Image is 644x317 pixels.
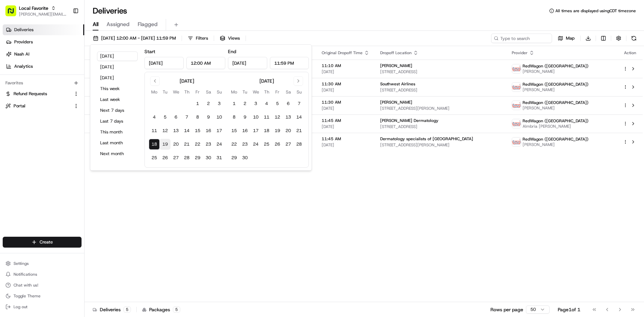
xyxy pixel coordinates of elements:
span: [STREET_ADDRESS][PERSON_NAME] [380,106,501,111]
span: Portal [14,103,25,109]
button: 11 [261,112,272,123]
button: 10 [250,112,261,123]
a: Portal [5,103,71,109]
img: time_to_eat_nevada_logo [512,101,521,110]
input: Clear [18,44,112,51]
th: Thursday [181,88,192,96]
span: Chat with us! [14,282,38,288]
button: 4 [149,112,160,123]
span: 11:45 AM [322,136,369,142]
span: Deliveries [14,27,33,33]
span: Toggle Theme [14,293,41,299]
button: 25 [149,152,160,163]
button: 26 [160,152,170,163]
span: [PERSON_NAME] [380,100,412,105]
button: 30 [239,152,250,163]
span: Nash AI [14,51,29,57]
button: Views [217,34,243,43]
th: Friday [192,88,203,96]
span: [STREET_ADDRESS] [380,124,501,129]
a: Analytics [3,61,84,72]
button: 24 [250,139,261,150]
button: 31 [214,152,225,163]
button: 3 [214,98,225,109]
button: 1 [192,98,203,109]
button: 17 [250,125,261,136]
button: [DATE] 12:00 AM - [DATE] 11:59 PM [90,34,179,43]
th: Wednesday [250,88,261,96]
button: 27 [170,152,181,163]
span: RedWagon ([GEOGRAPHIC_DATA]) [523,82,589,87]
button: Refund Requests [3,88,82,99]
span: Dropoff Location [380,50,412,56]
button: 14 [294,112,304,123]
span: Pylon [67,168,82,173]
th: Wednesday [170,88,181,96]
button: Notifications [3,270,82,279]
button: Go to next month [294,76,303,86]
button: Local Favorite[PERSON_NAME][EMAIL_ADDRESS][DOMAIN_NAME] [3,3,70,19]
button: See all [105,87,123,95]
button: 30 [203,152,214,163]
input: Type to search [491,34,552,43]
span: [PERSON_NAME] [523,69,589,74]
button: Log out [3,302,82,312]
button: 8 [229,112,239,123]
img: time_to_eat_nevada_logo [512,64,521,73]
span: Provider [512,50,528,56]
button: 10 [214,112,225,123]
p: Welcome 👋 [7,27,123,38]
label: Start [144,48,155,55]
th: Friday [272,88,283,96]
button: Settings [3,259,82,268]
button: 26 [272,139,283,150]
button: 16 [203,125,214,136]
a: Providers [3,37,84,47]
span: [DATE] [322,69,369,75]
button: 23 [203,139,214,150]
p: Rows per page [490,306,523,313]
img: 1732323095091-59ea418b-cfe3-43c8-9ae0-d0d06d6fd42c [14,65,26,77]
div: 📗 [7,152,12,157]
span: 11:30 AM [322,100,369,105]
span: [STREET_ADDRESS] [380,87,501,93]
button: This month [97,127,138,137]
button: [DATE] [97,51,138,61]
button: Go to previous month [150,76,160,86]
button: Refresh [629,34,639,43]
img: Grace Nketiah [7,117,18,128]
span: Assigned [107,20,130,28]
button: 9 [203,112,214,123]
img: time_to_eat_nevada_logo [512,138,521,146]
span: [PERSON_NAME] [21,123,55,129]
span: [PERSON_NAME] [523,142,589,147]
input: Time [270,57,309,69]
span: • [56,123,59,129]
div: [DATE] [259,78,274,84]
button: 3 [250,98,261,109]
span: All times are displayed using CDT timezone [555,8,636,14]
span: [DATE] [322,142,369,148]
button: 2 [239,98,250,109]
span: [PERSON_NAME] [523,105,589,111]
span: [STREET_ADDRESS][PERSON_NAME] [380,142,501,148]
div: Favorites [3,78,82,88]
button: 5 [160,112,170,123]
span: Create [40,239,53,245]
button: 18 [261,125,272,136]
span: RedWagon ([GEOGRAPHIC_DATA]) [523,63,589,69]
span: API Documentation [64,151,109,158]
img: time_to_eat_nevada_logo [512,83,521,91]
span: [DATE] 12:00 AM - [DATE] 11:59 PM [101,35,176,41]
button: 8 [192,112,203,123]
span: [PERSON_NAME] [380,63,412,68]
div: Start new chat [30,65,111,71]
button: 20 [170,139,181,150]
button: Toggle Theme [3,291,82,301]
span: [DATE] [322,106,369,111]
span: Flagged [138,20,158,28]
div: 5 [123,307,131,313]
button: Create [3,237,82,248]
button: Last month [97,138,138,148]
button: This week [97,84,138,93]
